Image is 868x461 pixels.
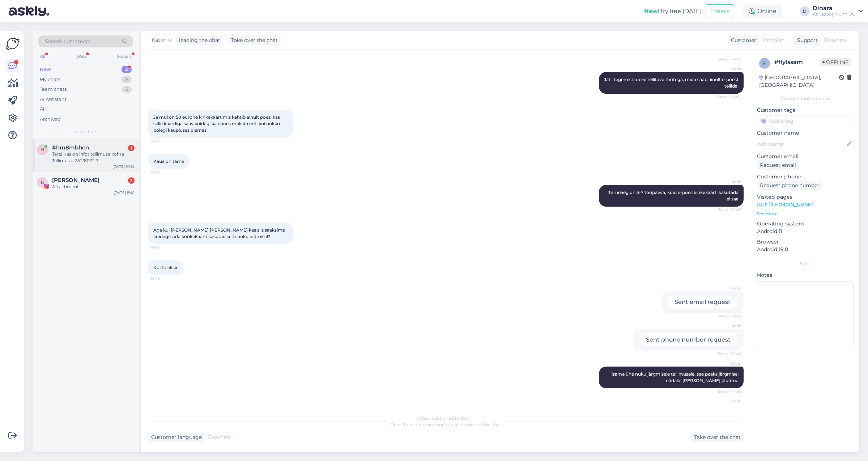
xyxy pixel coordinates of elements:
[813,11,856,17] div: Karupoeg Puhh OÜ
[813,5,856,11] div: Dinara
[40,116,61,123] div: Archived
[714,389,741,394] span: Seen ✓ 14:49
[794,37,818,44] div: Support
[714,398,741,404] span: Kätlin
[762,37,784,44] span: Estonian
[757,261,854,267] div: Extra
[639,333,737,346] div: Sent phone number request
[152,36,166,44] span: Kätlin
[40,76,60,83] div: My chats
[714,313,741,319] span: Seen ✓ 14:48
[668,296,737,309] div: Sent email request
[153,114,281,133] span: Ja mul on 50 eurone kinkekaart mis kehtib ainult poes, kas selle kaardiga saav kuidagi ka epoes m...
[728,37,756,44] div: Customer
[52,151,135,164] div: Tere! Kas on infot tellimuse kohta Tellimus # 25128072 ?
[610,371,740,383] span: lisame ühe nuku järgmisele tellimusele, see peaks järgmisel nädalal [PERSON_NAME] jõudma
[763,60,766,66] span: f
[228,35,281,45] div: Take over the chat
[743,5,782,18] div: Online
[757,173,854,181] p: Customer phone
[176,37,220,44] div: leading the chat
[813,5,864,17] a: DinaraKarupoeg Puhh OÜ
[52,183,135,190] div: Attachment
[122,86,132,93] div: 3
[714,361,741,366] span: Kätlin
[153,158,184,164] span: Kaua on tarne
[757,106,854,114] p: Customer tags
[52,144,89,151] span: #hm8mbhen
[41,179,44,185] span: K
[419,415,473,421] span: Chat is assigned to Kätlin
[691,432,744,442] div: Take over the chat
[150,138,178,144] span: 14:42
[714,323,741,329] span: Kätlin
[40,66,51,73] div: New
[706,4,734,18] button: Emails
[800,6,810,16] div: D
[757,160,799,170] div: Request email
[757,228,854,235] p: Android 11
[41,147,44,152] span: h
[153,265,179,270] span: Kui tuleksin
[608,190,740,202] span: Tarneaeg on 3-7 tööpäeva, kuid e-poes kinkekaarti kasutada ei saa
[757,115,854,126] input: Add a tag
[757,211,854,217] p: See more ...
[757,181,822,190] div: Request phone number
[148,433,202,441] div: Customer language
[121,76,132,83] div: 0
[604,77,740,89] span: Jah, tegemist on eeltellitava tootega, mida saab ainult e-poest tellida.
[6,37,20,51] img: Askly Logo
[757,193,854,201] p: Visited pages
[714,179,741,185] span: Kätlin
[757,238,854,246] p: Browser
[74,128,97,135] span: New chats
[115,52,133,61] div: Socials
[403,422,444,427] i: 'Take over the chat'
[52,177,99,183] span: Kristin Kerro
[714,286,741,291] span: Kätlin
[714,56,741,62] span: Seen ✓ 14:42
[128,145,135,151] div: 1
[714,207,741,212] span: Seen ✓ 14:43
[40,96,67,103] div: AI Assistant
[757,246,854,253] p: Android 19.0
[112,164,135,169] div: [DATE] 10:14
[45,38,91,45] span: Search customers
[759,74,839,89] div: [GEOGRAPHIC_DATA], [GEOGRAPHIC_DATA]
[114,190,135,195] div: [DATE] 8:45
[714,66,741,72] span: Kätlin
[128,177,135,184] div: 2
[757,140,845,148] input: Add name
[40,106,46,113] div: All
[150,169,178,175] span: 14:42
[122,66,132,73] div: 2
[150,276,178,281] span: 14:43
[644,8,660,14] b: New!
[75,52,88,61] div: Web
[757,129,854,137] p: Customer name
[820,58,851,66] span: Offline
[757,153,854,160] p: Customer email
[824,37,846,44] span: Estonian
[757,201,814,208] a: [URL][DOMAIN_NAME]
[153,227,286,239] span: Aga kui [PERSON_NAME] [PERSON_NAME] kas siis saaksime kuidagi seda konkekaarti kasutad selle nuku...
[150,245,178,250] span: 14:43
[757,220,854,228] p: Operating system
[774,58,820,67] div: # flylssam
[757,96,854,102] div: Customer information
[714,94,741,100] span: Seen ✓ 14:42
[40,86,67,93] div: Team chats
[38,52,47,61] div: All
[644,7,703,16] div: Try free [DATE]:
[208,433,230,441] span: Estonian
[714,351,741,356] span: Seen ✓ 14:48
[391,422,501,427] span: Press to take control of the chat
[757,271,854,279] p: Notes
